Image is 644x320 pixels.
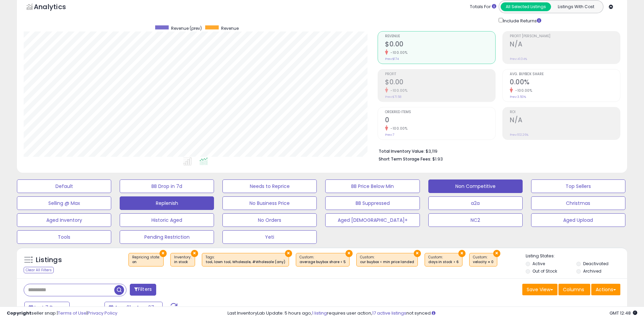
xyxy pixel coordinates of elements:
[325,213,420,227] button: Aged [DEMOGRAPHIC_DATA]+
[531,179,625,193] button: Top Sellers
[532,261,545,266] label: Active
[388,50,407,55] small: -100.00%
[522,284,557,295] button: Save View
[222,196,317,210] button: No Business Price
[300,255,346,265] span: Custom:
[388,126,407,131] small: -100.00%
[385,72,495,76] span: Profit
[510,57,527,61] small: Prev: 41.04%
[428,255,459,265] span: Custom:
[206,255,285,265] span: Tags :
[171,25,202,31] span: Revenue (prev)
[385,116,495,125] h2: 0
[17,196,111,210] button: Selling @ Max
[510,116,620,125] h2: N/A
[531,213,625,227] button: Aged Upload
[34,304,61,311] span: Last 7 Days
[526,253,627,259] p: Listing States:
[470,4,496,10] div: Totals For
[379,148,425,154] b: Total Inventory Value:
[385,133,394,137] small: Prev: 7
[312,310,327,316] a: 1 listing
[104,302,163,313] button: Aug-01 - Aug-07
[160,250,167,257] button: ×
[551,2,601,11] button: Listings With Cost
[174,260,191,264] div: in stock
[24,302,70,313] button: Last 7 Days
[583,268,601,274] label: Archived
[385,35,495,38] span: Revenue
[71,305,102,311] span: Compared to:
[191,250,198,257] button: ×
[221,25,239,31] span: Revenue
[501,2,551,11] button: All Selected Listings
[558,284,590,295] button: Columns
[120,213,214,227] button: Historic Aged
[360,255,414,265] span: Custom:
[174,255,191,265] span: Inventory :
[510,78,620,87] h2: 0.00%
[115,304,154,311] span: Aug-01 - Aug-07
[510,133,528,137] small: Prev: 102.26%
[473,260,494,264] div: velocity = 0
[17,179,111,193] button: Default
[222,230,317,244] button: Yeti
[379,156,431,162] b: Short Term Storage Fees:
[510,110,620,114] span: ROI
[58,310,87,316] a: Terms of Use
[458,250,466,257] button: ×
[510,95,526,99] small: Prev: 3.50%
[473,255,494,265] span: Custom:
[345,250,353,257] button: ×
[414,250,421,257] button: ×
[494,17,549,24] div: Include Returns
[17,230,111,244] button: Tools
[532,268,557,274] label: Out of Stock
[206,260,285,264] div: tool, lawn tool, Wholesale, #Wholesale (any)
[285,250,292,257] button: ×
[130,284,156,296] button: Filters
[7,310,117,317] div: seller snap | |
[531,196,625,210] button: Christmas
[372,310,406,316] a: 17 active listings
[385,78,495,87] h2: $0.00
[510,40,620,49] h2: N/A
[432,156,443,162] span: $1.93
[132,255,160,265] span: Repricing state :
[428,196,523,210] button: a2a
[36,255,62,265] h5: Listings
[591,284,620,295] button: Actions
[222,213,317,227] button: No Orders
[325,179,420,193] button: BB Price Below Min
[325,196,420,210] button: BB Suppressed
[228,310,637,317] div: Last InventoryLab Update: 5 hours ago, requires user action, not synced.
[385,57,399,61] small: Prev: $174
[120,179,214,193] button: BB Drop in 7d
[379,147,615,155] li: $3,119
[34,2,79,13] h5: Analytics
[510,72,620,76] span: Avg. Buybox Share
[428,260,459,264] div: days in stock > 6
[385,110,495,114] span: Ordered Items
[610,310,637,316] span: 2025-08-15 12:48 GMT
[132,260,160,264] div: on
[7,310,31,316] strong: Copyright
[513,88,532,93] small: -100.00%
[222,179,317,193] button: Needs to Reprice
[24,267,54,273] div: Clear All Filters
[510,35,620,38] span: Profit [PERSON_NAME]
[428,213,523,227] button: NC2
[360,260,414,264] div: cur buybox < min price landed
[385,40,495,49] h2: $0.00
[17,213,111,227] button: Aged Inventory
[583,261,609,266] label: Deactivated
[300,260,346,264] div: average buybox share < 5
[120,230,214,244] button: Pending Restriction
[385,95,401,99] small: Prev: $71.58
[88,310,117,316] a: Privacy Policy
[563,286,584,293] span: Columns
[388,88,407,93] small: -100.00%
[493,250,500,257] button: ×
[428,179,523,193] button: Non Competitive
[120,196,214,210] button: Replenish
